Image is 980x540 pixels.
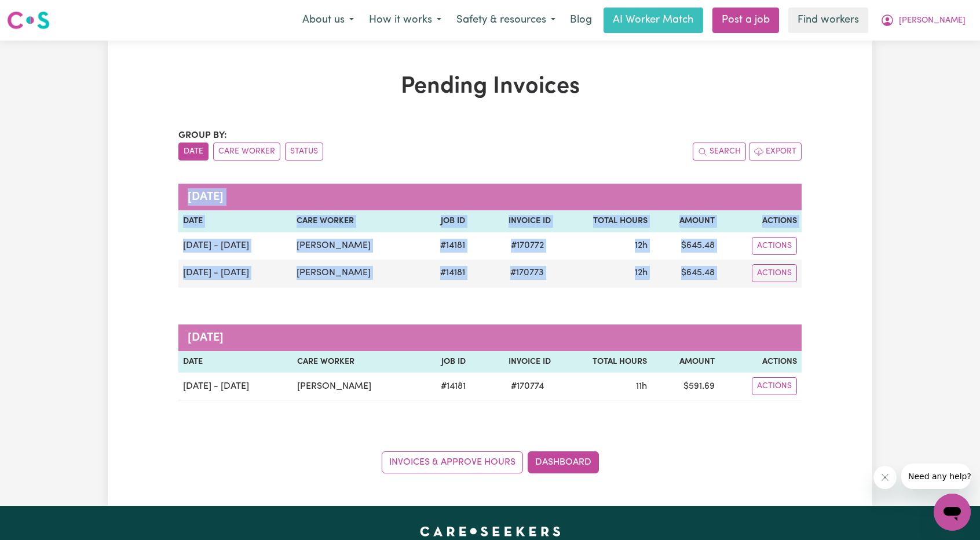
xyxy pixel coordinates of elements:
[503,266,551,280] span: # 170773
[178,210,292,232] th: Date
[693,143,746,160] button: Search
[652,232,719,260] td: $ 645.48
[292,373,419,400] td: [PERSON_NAME]
[418,260,470,287] td: # 14181
[178,324,802,351] caption: [DATE]
[934,494,971,531] iframe: Button to launch messaging window
[636,382,647,391] span: 11 hours
[470,351,555,373] th: Invoice ID
[470,210,555,232] th: Invoice ID
[419,351,470,373] th: Job ID
[292,232,418,260] td: [PERSON_NAME]
[420,527,561,536] a: Careseekers home page
[449,8,563,32] button: Safety & resources
[899,14,966,27] span: [PERSON_NAME]
[749,143,802,160] button: Export
[752,237,797,255] button: Actions
[652,260,719,287] td: $ 645.48
[178,260,292,287] td: [DATE] - [DATE]
[292,210,418,232] th: Care Worker
[178,143,209,160] button: sort invoices by date
[752,264,797,282] button: Actions
[635,241,648,250] span: 12 hours
[178,373,292,400] td: [DATE] - [DATE]
[719,351,802,373] th: Actions
[361,8,449,32] button: How it works
[178,184,802,210] caption: [DATE]
[788,8,868,33] a: Find workers
[563,8,599,33] a: Blog
[292,260,418,287] td: [PERSON_NAME]
[719,210,802,232] th: Actions
[712,8,779,33] a: Post a job
[213,143,280,160] button: sort invoices by care worker
[178,232,292,260] td: [DATE] - [DATE]
[178,131,227,140] span: Group by:
[7,7,50,34] a: Careseekers logo
[295,8,361,32] button: About us
[178,351,292,373] th: Date
[7,8,70,17] span: Need any help?
[652,210,719,232] th: Amount
[292,351,419,373] th: Care Worker
[873,8,973,32] button: My Account
[635,268,648,278] span: 12 hours
[419,373,470,400] td: # 14181
[555,351,652,373] th: Total Hours
[7,10,50,31] img: Careseekers logo
[604,8,703,33] a: AI Worker Match
[418,210,470,232] th: Job ID
[752,377,797,395] button: Actions
[504,380,551,393] span: # 170774
[382,451,523,473] a: Invoices & Approve Hours
[418,232,470,260] td: # 14181
[178,73,802,101] h1: Pending Invoices
[873,466,897,489] iframe: Close message
[528,451,599,473] a: Dashboard
[901,464,971,489] iframe: Message from company
[285,143,323,160] button: sort invoices by paid status
[555,210,652,232] th: Total Hours
[504,239,551,253] span: # 170772
[652,351,719,373] th: Amount
[652,373,719,400] td: $ 591.69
